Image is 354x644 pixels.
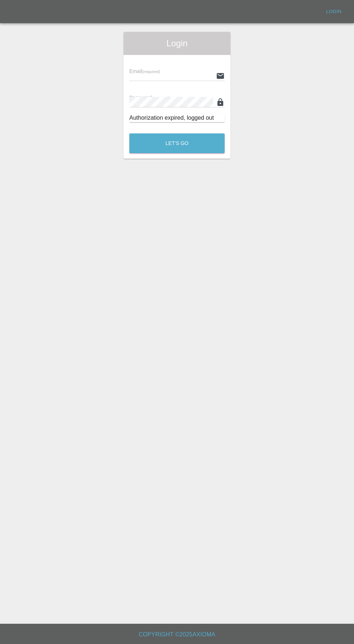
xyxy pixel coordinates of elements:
small: (required) [152,96,170,100]
span: Email [129,68,160,74]
div: Authorization expired, logged out [129,114,225,122]
small: (required) [142,69,160,74]
button: Let's Go [129,133,225,153]
h6: Copyright © 2025 Axioma [6,630,348,640]
a: Login [322,6,345,17]
span: Login [129,38,225,49]
span: Password [129,95,170,101]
